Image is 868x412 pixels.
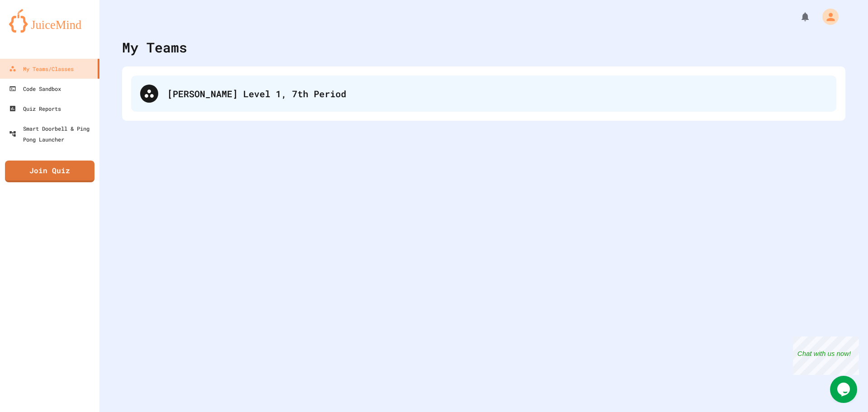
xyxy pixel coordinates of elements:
div: My Account [813,6,841,27]
div: My Teams [122,37,187,57]
div: [PERSON_NAME] Level 1, 7th Period [167,87,827,100]
div: My Notifications [783,9,813,24]
div: Smart Doorbell & Ping Pong Launcher [9,123,96,145]
div: Quiz Reports [9,103,61,114]
div: Code Sandbox [9,83,61,94]
a: Join Quiz [5,161,94,182]
img: logo-orange.svg [9,9,90,33]
iframe: chat widget [830,376,859,403]
div: My Teams/Classes [9,63,74,74]
iframe: chat widget [793,336,859,375]
div: [PERSON_NAME] Level 1, 7th Period [131,76,836,112]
